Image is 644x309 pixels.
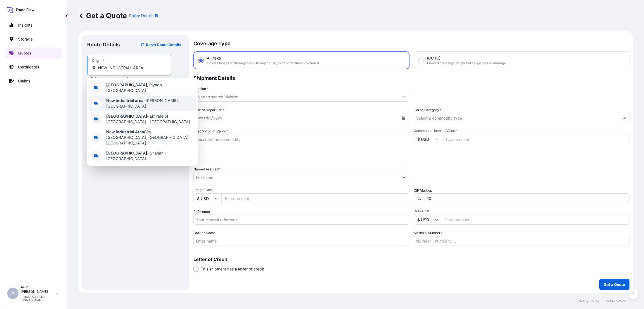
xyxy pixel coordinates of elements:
input: Number1, number2,... [414,236,629,246]
p: Shipment Details [193,69,629,86]
label: Reference [193,209,210,215]
p: Quotes [18,50,31,56]
p: Letter of Credit [193,257,629,262]
input: Your internal reference [193,215,409,225]
span: ICC (C) [427,55,441,61]
p: Storage [18,36,33,42]
div: Please select an origin [90,76,130,82]
b: [GEOGRAPHIC_DATA] [106,82,147,87]
span: A [11,291,15,296]
input: Type amount [442,134,629,144]
span: , [PERSON_NAME], [GEOGRAPHIC_DATA] [106,98,193,109]
div: Origin [92,58,104,63]
label: Cargo Category [414,107,441,113]
button: Show suggestions [619,113,629,123]
p: Privacy Policy [576,299,599,303]
input: Type to search division [194,92,399,102]
span: Date of Departure [193,107,224,113]
p: Get a Quote [78,11,127,20]
label: Division [193,86,208,92]
label: CIF Markup [414,188,432,193]
span: City [GEOGRAPHIC_DATA], [GEOGRAPHIC_DATA] [GEOGRAPHIC_DATA] [106,129,193,146]
input: Enter percentage [425,193,629,203]
b: New industrial Area [106,129,144,134]
input: Origin [98,65,164,71]
b: New industrial area [106,98,143,103]
input: Enter amount [221,193,409,203]
div: Show suggestions [87,78,198,166]
div: / [204,115,205,121]
p: Cookie Notice [604,299,626,303]
span: All risks [207,55,221,61]
span: Commercial Invoice Value [414,129,629,133]
span: This shipment has a letter of credit [201,266,264,272]
b: [GEOGRAPHIC_DATA] [106,151,147,155]
p: Get a Quote [604,282,625,287]
span: Limited coverage for partial cargo loss or damage [427,61,506,65]
p: Arun [PERSON_NAME] [21,285,55,294]
button: Calendar [399,113,408,122]
input: Enter amount [442,215,629,225]
span: , Riyadh [GEOGRAPHIC_DATA] [106,82,193,93]
p: Route Details [87,41,120,48]
p: Claims [18,78,30,84]
span: - Emirate of [GEOGRAPHIC_DATA] - [GEOGRAPHIC_DATA] [106,113,193,125]
label: Carrier Name [193,230,215,236]
span: Covers losses or damages due to any cause, except for those excluded [207,61,319,65]
div: % [414,193,425,203]
span: Freight Cost [193,188,409,192]
div: month, [196,115,204,121]
p: Policy Details [129,13,153,18]
p: Certificates [18,64,39,70]
span: Duty Cost [414,209,629,213]
p: [EMAIL_ADDRESS][DOMAIN_NAME] [21,295,55,302]
input: Full name [194,172,399,182]
div: / [211,115,213,121]
div: year, [213,115,223,121]
b: [GEOGRAPHIC_DATA] [106,114,147,118]
button: Show suggestions [399,172,409,182]
input: Select a commodity type [414,113,619,123]
label: Description of Cargo [193,129,228,134]
p: Coverage Type [193,35,629,51]
input: Enter name [193,236,409,246]
button: Show suggestions [399,92,409,102]
label: Named Assured [193,167,221,172]
div: day, [205,115,211,121]
p: Reset Route Details [146,42,181,47]
span: - Sharjah - [GEOGRAPHIC_DATA] [106,150,193,161]
label: Marks & Numbers [414,230,442,236]
p: Insights [18,22,32,28]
